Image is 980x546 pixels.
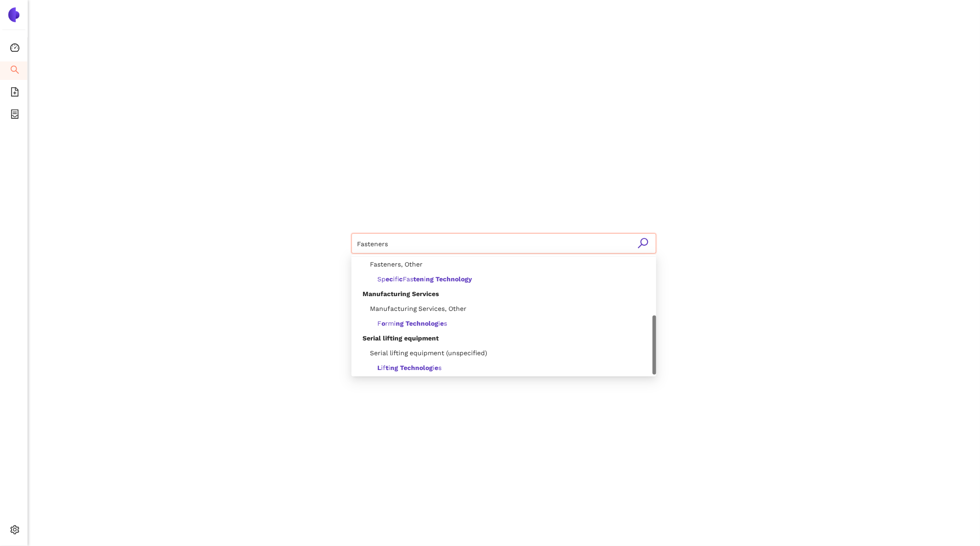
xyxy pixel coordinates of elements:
[363,349,487,357] span: Serial lifting equipment (unspecified)
[377,275,472,283] span: Sp ifi Fas i
[6,7,21,22] img: Logo
[396,320,404,327] b: ng
[381,320,385,327] b: o
[637,237,649,249] span: search
[377,364,442,371] span: if i i s
[10,62,19,80] span: search
[436,275,472,283] b: Technology
[10,522,19,540] span: setting
[399,275,403,283] b: c
[426,275,434,283] b: ng
[435,364,438,371] b: e
[386,364,388,371] b: t
[377,364,381,371] b: L
[10,40,19,58] span: dashboard
[363,261,423,268] span: Fasteners, Other
[10,106,19,125] span: container
[363,305,466,312] span: Manufacturing Services, Other
[363,290,439,297] span: Manufacturing Services
[405,320,438,327] b: Technolog
[440,320,444,327] b: e
[10,84,19,103] span: file-add
[413,275,424,283] b: ten
[400,364,433,371] b: Technolog
[377,320,447,327] span: F rmi i s
[390,364,398,371] b: ng
[386,275,393,283] b: ec
[363,334,439,342] span: Serial lifting equipment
